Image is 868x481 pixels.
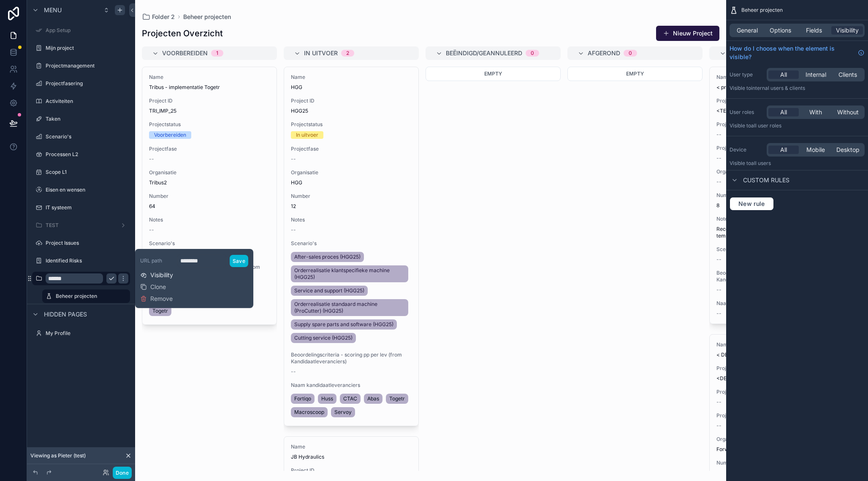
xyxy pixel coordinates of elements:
a: Activiteiten [32,95,130,108]
span: Clients [838,70,857,79]
label: User type [730,71,763,78]
span: Custom rules [743,176,789,184]
span: New rule [735,200,768,208]
a: TEST [32,219,130,232]
label: IT systeem [46,204,128,211]
span: Mobile [806,146,825,154]
label: My Profile [46,330,128,337]
label: TEST [46,222,117,229]
label: Projectfasering [46,80,128,87]
label: Mijn project [46,45,128,51]
label: Project Issues [46,240,128,246]
a: Project Issues [32,236,130,250]
button: Save [230,255,248,267]
a: Scenario's [32,130,130,143]
span: Remove [150,295,173,303]
a: Beheer projecten [42,289,130,303]
label: Eisen en wensen [46,186,128,193]
span: Desktop [836,146,860,154]
a: How do I choose when the element is visible? [730,44,865,61]
span: Fields [806,26,822,35]
label: Scope L1 [46,169,128,176]
label: Projectmanagement [46,62,128,69]
a: Eisen en wensen [32,183,130,197]
a: Projectfasering [32,77,130,90]
button: Visibility [140,271,173,279]
p: Visible to [730,85,865,92]
span: Hidden pages [44,310,87,319]
label: Taken [46,116,128,122]
span: General [737,26,758,35]
span: All user roles [751,122,781,129]
span: With [809,108,822,116]
button: New rule [730,197,774,211]
a: My Profile [32,327,130,340]
span: Clone [150,283,166,291]
a: Identified Risks [32,254,130,268]
label: Activiteiten [46,98,128,105]
button: Remove [140,295,173,303]
span: Menu [44,6,62,14]
label: Device [730,146,763,153]
span: Without [837,108,859,116]
button: Clone [140,283,173,291]
label: App Setup [46,27,128,34]
span: Beheer projecten [741,7,783,14]
a: App Setup [32,24,130,37]
a: Processen L2 [32,148,130,161]
label: Scenario's [46,133,128,140]
p: Visible to [730,122,865,129]
span: Options [770,26,791,35]
span: Viewing as Pieter (test) [30,452,86,459]
span: Internal users & clients [751,85,805,91]
span: Visibility [150,271,173,279]
label: Identified Risks [46,257,128,264]
span: All [780,146,787,154]
a: Mijn project [32,41,130,55]
label: URL path [140,257,174,264]
span: Internal [806,70,826,79]
p: Visible to [730,160,865,167]
a: Scope L1 [32,165,130,179]
label: Beheer projecten [56,293,125,300]
label: Processen L2 [46,151,128,158]
a: IT systeem [32,201,130,214]
a: Taken [32,112,130,126]
span: Visibility [836,26,859,35]
label: User roles [730,109,763,116]
span: All [780,70,787,79]
button: Done [113,467,132,479]
span: How do I choose when the element is visible? [730,44,854,61]
span: All [780,108,787,116]
span: all users [751,160,771,166]
a: Projectmanagement [32,59,130,73]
